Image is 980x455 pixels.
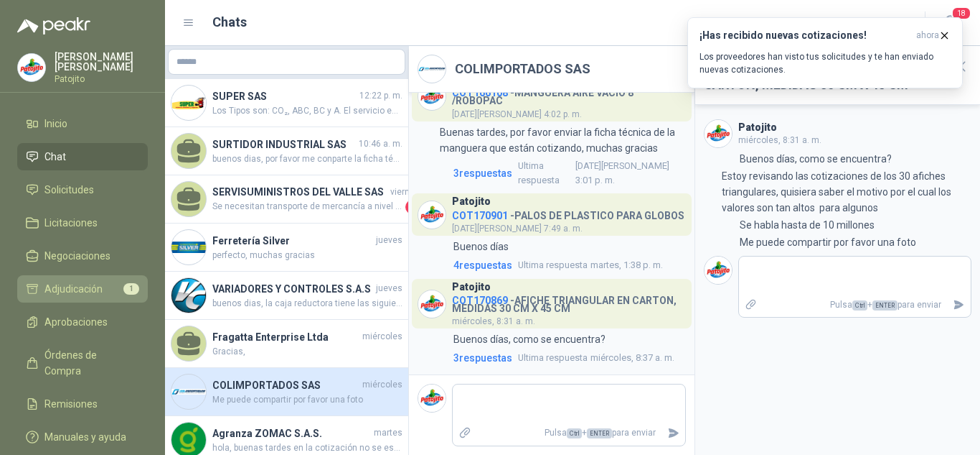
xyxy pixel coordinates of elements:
[212,281,373,297] h4: VARIADORES Y CONTROLES S.A.S
[452,83,686,105] h4: - MANGUERA AIRE VACIO 8 /ROBOPAC
[452,109,582,119] span: [DATE][PERSON_NAME] 4:02 p. m.
[17,143,148,170] a: Chat
[937,10,963,36] button: 18
[212,12,247,32] h1: Chats
[518,351,674,365] span: miércoles, 8:37 a. m.
[705,120,732,147] img: Company Logo
[44,116,67,132] span: Inicio
[453,239,509,254] p: Buenos días
[452,283,491,291] h3: Patojito
[452,210,508,221] span: COT170901
[453,165,512,181] span: 3 respuesta s
[362,378,402,392] span: miércoles
[451,350,686,366] a: 3respuestasUltima respuestamiércoles, 8:37 a. m.
[212,152,402,166] span: buenos dias, por favor me conparte la ficha técnica de la caja que están cotizando, mi l gracias
[165,79,408,127] a: Company LogoSUPER SAS12:22 p. m.Los Tipos son: CO₂, ABC, BC y A. El servicio es para mantenimient...
[44,314,108,330] span: Aprobaciones
[212,184,387,200] h4: SERVISUMINISTROS DEL VALLE SAS
[55,75,148,83] p: Patojito
[418,83,446,110] img: Company Logo
[44,396,98,412] span: Remisiones
[44,215,98,231] span: Licitaciones
[740,234,916,250] p: Me puede compartir por favor una foto
[951,6,971,20] span: 18
[390,185,420,199] span: viernes
[452,295,508,306] span: COT170869
[17,308,148,336] a: Aprobaciones
[212,329,359,345] h4: Fragatta Enterprise Ltda
[453,350,512,366] span: 3 respuesta s
[212,233,373,249] h4: Ferretería Silver
[359,89,402,103] span: 12:22 p. m.
[661,420,685,446] button: Enviar
[212,297,402,311] span: buenos dias, la caja reductora tiene las siguientes especificaciones: CAJA REDUCTORA REL 100:1 TA...
[17,341,148,385] a: Órdenes de Compra
[418,201,446,229] img: Company Logo
[455,59,590,79] h2: COLIMPORTADOS SAS
[165,224,408,272] a: Company LogoFerretería Silverjuevesperfecto, muchas gracias
[44,182,94,198] span: Solicitudes
[452,291,686,313] h4: - AFICHE TRIANGULAR EN CARTON, MEDIDAS 30 CM X 45 CM
[567,428,582,438] span: Ctrl
[171,230,206,265] img: Company Logo
[740,151,892,167] p: Buenos días, como se encuentra?
[699,50,951,76] p: Los proveedores han visto tus solicitudes y te han enviado nuevas cotizaciones.
[212,441,402,455] span: hola, buenas tardes en la cotización no se especifica que tipo de maquinaria se esta solicitando ...
[212,137,356,152] h4: SURTIDOR INDUSTRIAL SAS
[44,281,103,297] span: Adjudicación
[451,159,686,188] a: 3respuestasUltima respuesta[DATE][PERSON_NAME] 3:01 p. m.
[123,283,139,295] span: 1
[852,300,867,311] span: Ctrl
[212,249,402,262] span: perfecto, muchas gracias
[17,176,148,203] a: Solicitudes
[452,316,535,326] span: miércoles, 8:31 a. m.
[738,135,821,145] span: miércoles, 8:31 a. m.
[452,87,508,98] span: COT166108
[947,293,971,318] button: Enviar
[916,29,939,42] span: ahora
[376,282,402,295] span: jueves
[763,293,947,318] p: Pulsa + para enviar
[44,149,66,165] span: Chat
[359,137,402,151] span: 10:46 a. m.
[17,110,148,137] a: Inicio
[165,320,408,368] a: Fragatta Enterprise LtdamiércolesGracias,
[440,124,686,156] p: Buenas tardes, por favor enviar la ficha técnica de la manguera que están cotizando, muchas gracias
[418,55,446,83] img: Company Logo
[17,209,148,236] a: Licitaciones
[17,390,148,418] a: Remisiones
[165,272,408,320] a: Company LogoVARIADORES Y CONTROLES S.A.Sjuevesbuenos dias, la caja reductora tiene las siguientes...
[18,54,45,81] img: Company Logo
[418,385,446,412] img: Company Logo
[17,423,148,451] a: Manuales y ayuda
[171,278,206,313] img: Company Logo
[518,351,588,365] span: Ultima respuesta
[451,257,686,273] a: 4respuestasUltima respuestamartes, 1:38 p. m.
[452,224,583,234] span: [DATE][PERSON_NAME] 7:49 a. m.
[405,200,420,214] span: 2
[699,29,910,42] h3: ¡Has recibido nuevas cotizaciones!
[44,248,110,264] span: Negociaciones
[44,347,134,379] span: Órdenes de Compra
[739,293,763,318] label: Adjuntar archivos
[171,86,206,120] img: Company Logo
[453,331,606,347] p: Buenos días, como se encuentra?
[738,124,777,132] h3: Patojito
[212,200,402,214] span: Se necesitan transporte de mercancía a nivel de piso ofrecemos el transporte con una capacidad de...
[362,330,402,344] span: miércoles
[212,345,402,359] span: Gracias,
[722,168,971,216] p: Estoy revisando las cotizaciones de los 30 afiches triangulares, quisiera saber el motivo por el ...
[452,198,491,206] h3: Patojito
[165,175,408,224] a: SERVISUMINISTROS DEL VALLE SASviernesSe necesitan transporte de mercancía a nivel de piso ofrecem...
[687,17,963,88] button: ¡Has recibido nuevas cotizaciones!ahora Los proveedores han visto tus solicitudes y te han enviad...
[452,206,684,220] h4: - PALOS DE PLASTICO PARA GLOBOS
[374,426,402,440] span: martes
[171,374,206,409] img: Company Logo
[518,258,588,272] span: Ultima respuesta
[453,257,512,273] span: 4 respuesta s
[740,217,875,233] p: Se habla hasta de 10 millones
[518,159,573,188] span: Ultima respuesta
[212,104,402,118] span: Los Tipos son: CO₂, ABC, BC y A. El servicio es para mantenimiento, recarga y prueba hidrostática...
[376,234,402,247] span: jueves
[55,52,148,72] p: [PERSON_NAME] [PERSON_NAME]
